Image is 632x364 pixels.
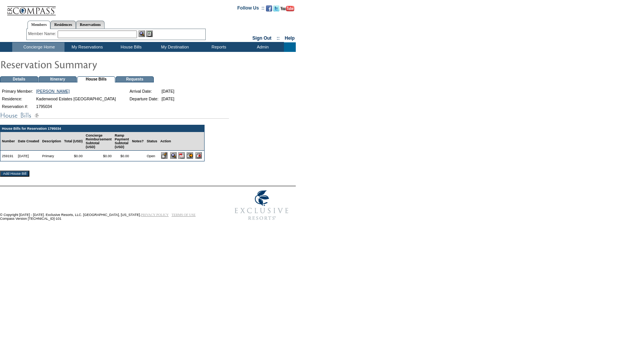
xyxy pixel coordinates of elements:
[145,151,159,161] td: Open
[41,151,63,161] td: Primary
[1,88,34,95] td: Primary Member:
[113,151,131,161] td: $0.00
[196,42,240,52] td: Reports
[1,103,34,110] td: Reservation #:
[0,151,16,161] td: 259191
[116,76,154,82] td: Requests
[35,95,117,102] td: Kadenwood Estates [GEOGRAPHIC_DATA]
[252,35,271,41] a: Sign Out
[159,132,204,151] td: Action
[145,132,159,151] td: Status
[16,132,41,151] td: Date Created
[172,213,196,217] a: TERMS OF USE
[84,132,113,151] td: Concierge Reimbursement Subtotal (USD)
[16,151,41,161] td: [DATE]
[113,132,131,151] td: Ramp Payment Subtotal (USD)
[160,88,176,95] td: [DATE]
[63,151,84,161] td: $0.00
[273,5,279,11] img: Follow us on Twitter
[84,151,113,161] td: $0.00
[146,31,153,37] img: Reservations
[35,103,117,110] td: 1795034
[41,132,63,151] td: Description
[266,8,272,12] a: Become our fan on Facebook
[108,42,152,52] td: House Bills
[131,132,145,151] td: Notes?
[1,95,34,102] td: Residence:
[141,213,169,217] a: PRIVACY POLICY
[76,21,105,29] a: Reservations
[139,31,145,37] img: View
[281,8,294,12] a: Subscribe to our YouTube Channel
[240,42,284,52] td: Admin
[178,152,185,159] img: b_pdf.gif
[63,132,84,151] td: Total (USD)
[152,42,196,52] td: My Destination
[266,5,272,11] img: Become our fan on Facebook
[0,132,16,151] td: Number
[281,6,294,11] img: Subscribe to our YouTube Channel
[160,95,176,102] td: [DATE]
[27,21,51,29] a: Members
[39,76,77,82] td: Itinerary
[285,35,295,41] a: Help
[128,88,160,95] td: Arrival Date:
[64,42,108,52] td: My Reservations
[28,31,58,37] div: Member Name:
[36,89,70,93] a: [PERSON_NAME]
[161,152,168,159] input: Edit
[50,21,76,29] a: Residences
[12,42,64,52] td: Concierge Home
[277,35,280,41] span: ::
[237,5,264,14] td: Follow Us ::
[227,186,296,224] img: Exclusive Resorts
[187,152,193,159] input: Submit for Processing
[170,152,177,159] input: View
[0,125,204,132] td: House Bills for Reservation 1795034
[195,152,202,159] input: Delete
[128,95,160,102] td: Departure Date:
[273,8,279,12] a: Follow us on Twitter
[77,76,115,82] td: House Bills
